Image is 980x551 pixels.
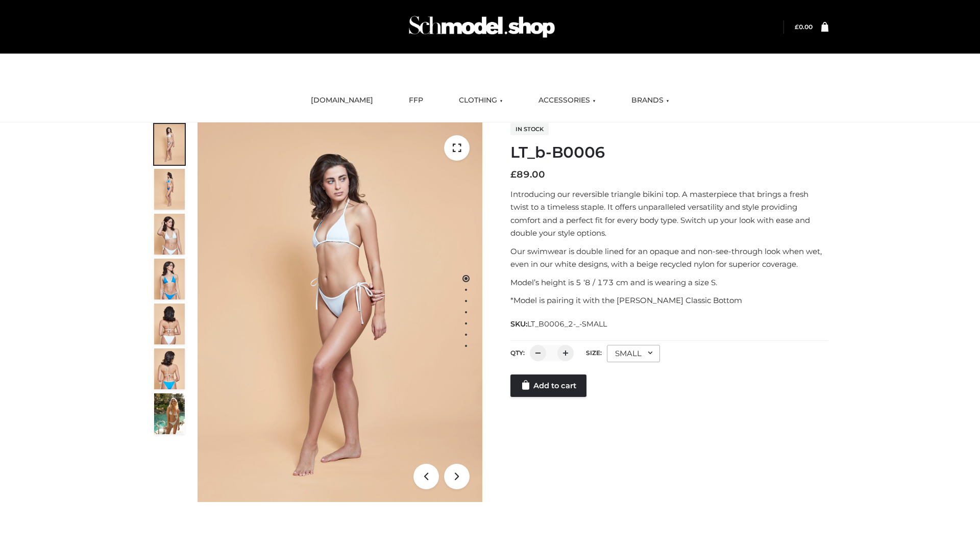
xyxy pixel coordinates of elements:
a: ACCESSORIES [531,89,603,112]
bdi: 89.00 [510,169,545,180]
label: QTY: [510,349,525,357]
label: Size: [586,349,602,357]
span: In stock [510,123,549,135]
a: Add to cart [510,374,586,397]
a: FFP [401,89,431,112]
a: CLOTHING [451,89,510,112]
span: SKU: [510,318,608,330]
p: Introducing our reversible triangle bikini top. A masterpiece that brings a fresh twist to a time... [510,188,828,240]
h1: LT_b-B0006 [510,143,828,162]
span: £ [795,23,799,31]
span: LT_B0006_2-_-SMALL [527,319,607,329]
p: Our swimwear is double lined for an opaque and non-see-through look when wet, even in our white d... [510,245,828,271]
p: *Model is pairing it with the [PERSON_NAME] Classic Bottom [510,294,828,307]
img: ArielClassicBikiniTop_CloudNine_AzureSky_OW114ECO_1-scaled.jpg [154,124,185,165]
div: SMALL [607,345,660,362]
p: Model’s height is 5 ‘8 / 173 cm and is wearing a size S. [510,276,828,289]
img: ArielClassicBikiniTop_CloudNine_AzureSky_OW114ECO_7-scaled.jpg [154,304,185,344]
img: ArielClassicBikiniTop_CloudNine_AzureSky_OW114ECO_8-scaled.jpg [154,348,185,389]
img: Schmodel Admin 964 [405,7,558,47]
bdi: 0.00 [795,23,813,31]
a: BRANDS [624,89,677,112]
img: ArielClassicBikiniTop_CloudNine_AzureSky_OW114ECO_3-scaled.jpg [154,214,185,255]
img: Arieltop_CloudNine_AzureSky2.jpg [154,393,185,434]
a: [DOMAIN_NAME] [303,89,381,112]
img: ArielClassicBikiniTop_CloudNine_AzureSky_OW114ECO_2-scaled.jpg [154,169,185,210]
img: ArielClassicBikiniTop_CloudNine_AzureSky_OW114ECO_1 [198,122,482,502]
span: £ [510,169,517,180]
img: ArielClassicBikiniTop_CloudNine_AzureSky_OW114ECO_4-scaled.jpg [154,259,185,299]
a: £0.00 [795,23,813,31]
